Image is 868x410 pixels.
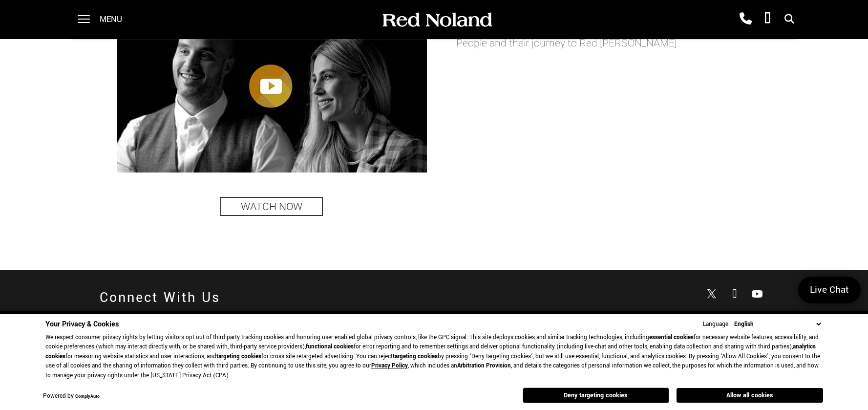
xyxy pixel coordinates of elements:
a: Watch Now [220,197,323,216]
img: View Customer Stories Video [117,1,427,173]
h2: Connect With Us [100,284,220,312]
a: Open Youtube-play in a new window [748,284,767,304]
strong: essential cookies [649,333,694,342]
a: Privacy Policy [371,362,408,370]
a: Open Twitter in a new window [702,285,721,304]
div: Powered by [43,393,100,400]
button: Deny targeting cookies [523,388,669,403]
a: Live Chat [798,277,861,303]
p: We respect consumer privacy rights by letting visitors opt out of third-party tracking cookies an... [45,333,823,381]
strong: targeting cookies [393,352,438,361]
select: Language Select [732,319,823,329]
img: Red Noland Auto Group [381,11,493,28]
strong: Arbitration Provision [457,362,511,370]
span: Your Privacy & Cookies [45,319,119,329]
button: Allow all cookies [677,388,823,403]
strong: targeting cookies [216,352,261,361]
a: Open Facebook in a new window [725,284,744,304]
div: Language: [703,321,730,327]
p: People and their journey to Red [PERSON_NAME]. [456,37,752,49]
strong: functional cookies [306,343,354,351]
strong: analytics cookies [45,343,816,361]
span: Live Chat [805,283,854,297]
a: ComplyAuto [75,393,100,400]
